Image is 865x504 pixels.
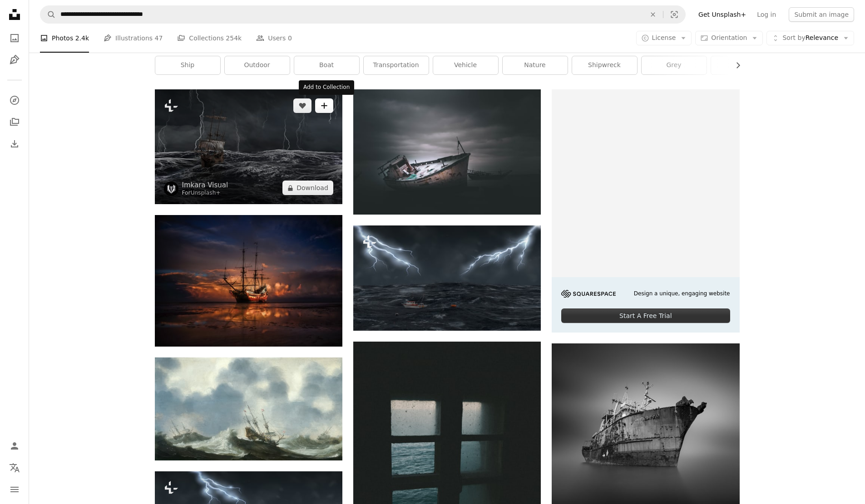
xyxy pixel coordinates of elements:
a: Home — Unsplash [5,5,24,25]
a: Log in [751,7,781,22]
a: Collections [5,113,24,131]
button: Download [282,181,333,195]
a: grayscale photo of ship on sea [552,433,739,441]
a: vehicle [433,56,498,74]
button: Language [5,459,24,477]
form: Find visuals sitewide [40,5,686,24]
a: brown and white boat on sea under gray sky [353,148,541,156]
a: Design a unique, engaging websiteStart A Free Trial [552,89,739,333]
a: Photos [5,29,24,47]
img: Go to Imkara Visual's profile [164,181,178,196]
a: shipwreck [572,56,637,74]
span: Sort by [782,34,805,41]
a: A ship in the middle of a stormy sea [155,142,342,151]
a: brown ship on sea during sunset [155,277,342,285]
span: License [652,34,676,41]
img: A boat in the ocean with a lot of lightning [353,225,541,331]
a: Users 0 [256,24,292,53]
img: brown and white boat on sea under gray sky [353,89,541,214]
img: a painting of a ship in rough seas [155,357,342,460]
span: Design a unique, engaging website [634,290,730,298]
a: grey [642,56,707,74]
a: Illustrations 47 [104,24,163,53]
button: scroll list to the right [730,56,740,74]
img: file-1705255347840-230a6ab5bca9image [561,290,616,298]
button: Submit an image [789,7,854,22]
button: Menu [5,480,24,499]
span: 0 [288,33,292,43]
button: Visual search [663,6,685,23]
a: Explore [5,91,24,109]
a: A window with a view of a body of water [353,478,541,486]
div: For [182,190,228,197]
img: brown ship on sea during sunset [155,215,342,346]
button: License [636,31,692,45]
span: 254k [226,33,242,43]
a: A boat in the ocean with a lot of lightning [353,274,541,282]
a: ship [155,56,220,74]
button: Sort byRelevance [766,31,854,45]
a: boat [294,56,359,74]
span: Relevance [782,34,838,43]
button: Clear [643,6,663,23]
a: Get Unsplash+ [693,7,751,22]
a: a painting of a ship in rough seas [155,405,342,413]
button: Search Unsplash [40,6,56,23]
img: A ship in the middle of a stormy sea [155,89,342,204]
a: vessel [711,56,776,74]
a: Download History [5,135,24,153]
button: Add to Collection [315,98,333,113]
a: Unsplash+ [191,190,221,196]
span: Orientation [711,34,747,41]
a: Imkara Visual [182,181,228,190]
span: 47 [155,33,163,43]
div: Add to Collection [299,80,354,95]
button: Like [293,98,311,113]
a: Illustrations [5,51,24,69]
a: transportation [364,56,429,74]
a: Collections 254k [177,24,242,53]
div: Start A Free Trial [561,308,730,323]
a: Log in / Sign up [5,437,24,455]
button: Orientation [695,31,763,45]
a: outdoor [225,56,290,74]
a: nature [503,56,568,74]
